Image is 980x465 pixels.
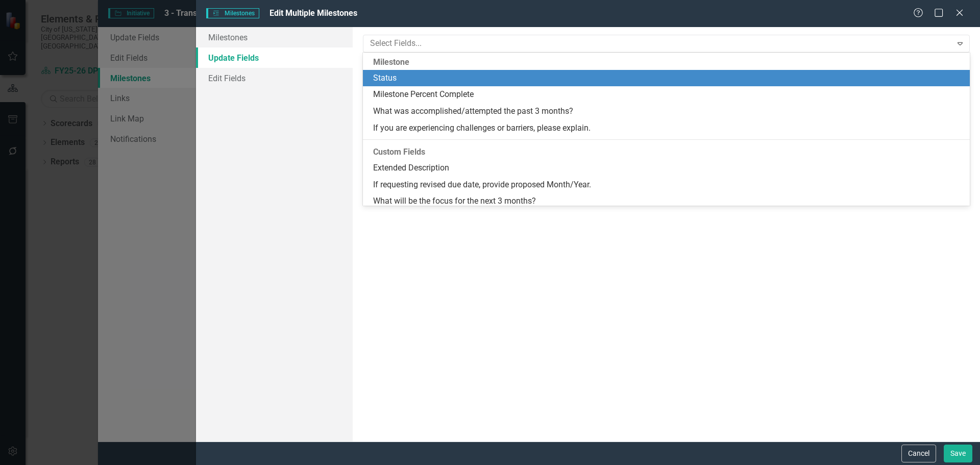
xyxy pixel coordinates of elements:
[373,106,964,117] div: What was accomplished/attempted the past 3 months?
[373,162,964,174] div: Extended Description
[944,445,972,462] button: Save
[363,145,970,160] div: Custom Fields
[373,195,964,207] div: What will be the focus for the next 3 months?
[373,72,964,84] div: Status
[196,68,353,88] a: Edit Fields
[196,27,353,47] a: Milestones
[373,123,964,134] div: If you are experiencing challenges or barriers, please explain.
[206,8,259,18] span: Milestones
[901,445,936,462] button: Cancel
[373,89,964,101] div: Milestone Percent Complete
[363,55,970,70] div: Milestone
[373,179,964,191] div: If requesting revised due date, provide proposed Month/Year.
[269,8,357,18] span: Edit Multiple Milestones
[196,47,353,68] a: Update Fields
